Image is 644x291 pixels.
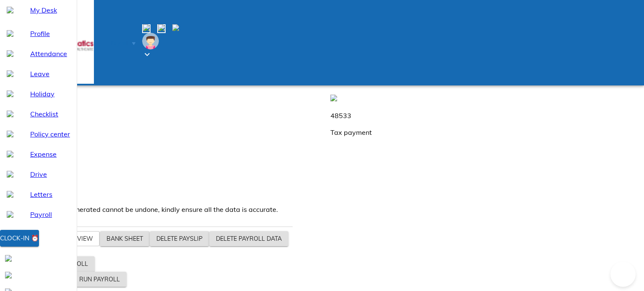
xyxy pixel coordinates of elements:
iframe: Help Scout Beacon - Open [610,262,636,287]
span: Bank sheet [106,234,143,244]
img: sumcal-outline-16px.c054fbe6.svg [143,24,150,31]
p: 1218554 [3,111,320,121]
button: Delete payroll data [209,231,288,247]
p: Salary payout [3,127,320,137]
span: Run payroll [79,274,120,285]
button: Run payroll [73,272,127,287]
span: Delete payslip [156,234,203,244]
span: ⚠️ Salary slips once generated cannot be undone, kindly ensure all the data is accurate. [3,205,278,214]
img: Employee [142,33,159,49]
button: Delete payslip [150,231,209,247]
img: notification-16px.3daa485c.svg [172,24,179,31]
p: PT (Gross) [3,188,320,198]
span: Calendar [142,24,151,33]
button: Bank sheet [100,231,150,247]
p: 3600 [3,171,320,181]
span: Request center [157,24,166,33]
span: Delete payroll data [216,234,282,244]
span: Payroll [111,40,129,46]
img: request-center-outline-16px.531ba1d1.svg [158,24,165,31]
img: employees-outline-16px.2653fe12.svg [330,95,337,101]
